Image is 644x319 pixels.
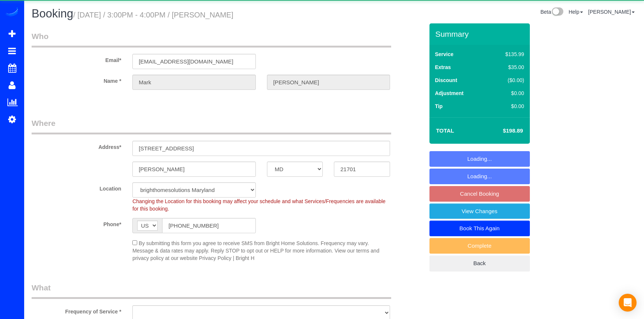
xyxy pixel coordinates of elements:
[162,218,256,233] input: Phone*
[334,162,390,177] input: Zip Code*
[435,89,464,97] label: Adjustment
[73,11,234,19] small: / [DATE] / 3:00PM - 4:00PM / [PERSON_NAME]
[490,51,524,58] div: $135.99
[132,162,256,177] input: City*
[26,305,127,315] label: Frequency of Service *
[480,128,523,134] h4: $198.89
[26,54,127,64] label: Email*
[132,240,379,261] span: By submitting this form you agree to receive SMS from Bright Home Solutions. Frequency may vary. ...
[435,51,454,58] label: Service
[26,218,127,228] label: Phone*
[32,282,391,299] legend: What
[551,7,563,17] img: New interface
[32,7,73,20] span: Booking
[490,102,524,110] div: $0.00
[435,64,451,71] label: Extras
[588,9,635,15] a: [PERSON_NAME]
[429,221,530,236] a: Book This Again
[429,204,530,219] a: View Changes
[435,102,443,110] label: Tip
[32,118,391,134] legend: Where
[132,198,386,212] span: Changing the Location for this booking may affect your schedule and what Services/Frequencies are...
[132,54,256,69] input: Email*
[267,75,390,90] input: Last Name*
[132,75,256,90] input: First Name*
[619,294,637,312] div: Open Intercom Messenger
[569,9,583,15] a: Help
[435,77,457,84] label: Discount
[4,7,19,18] img: Automaid Logo
[490,77,524,84] div: ($0.00)
[32,31,391,48] legend: Who
[26,75,127,85] label: Name *
[436,127,454,134] strong: Total
[26,182,127,192] label: Location
[435,30,526,38] h3: Summary
[429,255,530,271] a: Back
[26,141,127,151] label: Address*
[540,9,563,15] a: Beta
[490,64,524,71] div: $35.00
[490,89,524,97] div: $0.00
